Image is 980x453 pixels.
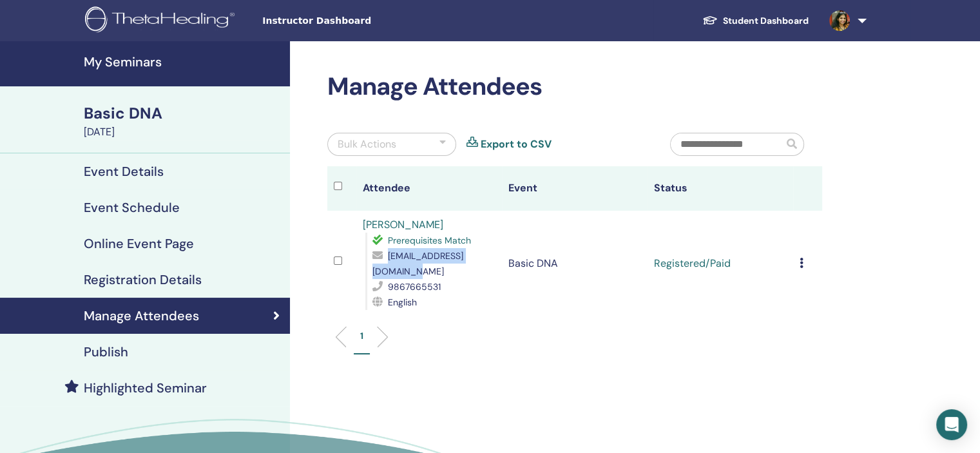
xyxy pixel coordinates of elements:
h4: Online Event Page [84,236,194,251]
div: Open Intercom Messenger [936,409,967,440]
span: Instructor Dashboard [262,14,456,28]
a: Export to CSV [481,137,552,152]
h4: Event Details [84,164,164,179]
a: Student Dashboard [692,9,819,33]
span: 9867665531 [388,281,441,293]
h2: Manage Attendees [327,72,822,102]
h4: Registration Details [84,272,202,287]
p: 1 [360,329,363,343]
img: logo.png [85,6,239,35]
span: English [388,296,417,308]
th: Event [502,166,648,211]
span: Prerequisites Match [388,235,471,246]
img: default.jpg [829,10,850,31]
h4: Manage Attendees [84,308,199,323]
div: Basic DNA [84,102,282,124]
img: graduation-cap-white.svg [702,15,718,26]
h4: Event Schedule [84,200,180,215]
h4: Highlighted Seminar [84,380,207,396]
th: Attendee [356,166,502,211]
span: [EMAIL_ADDRESS][DOMAIN_NAME] [372,250,463,277]
th: Status [648,166,793,211]
div: [DATE] [84,124,282,140]
a: [PERSON_NAME] [363,218,443,231]
a: Basic DNA[DATE] [76,102,290,140]
h4: My Seminars [84,54,282,70]
h4: Publish [84,344,128,360]
td: Basic DNA [502,211,648,316]
div: Bulk Actions [338,137,396,152]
